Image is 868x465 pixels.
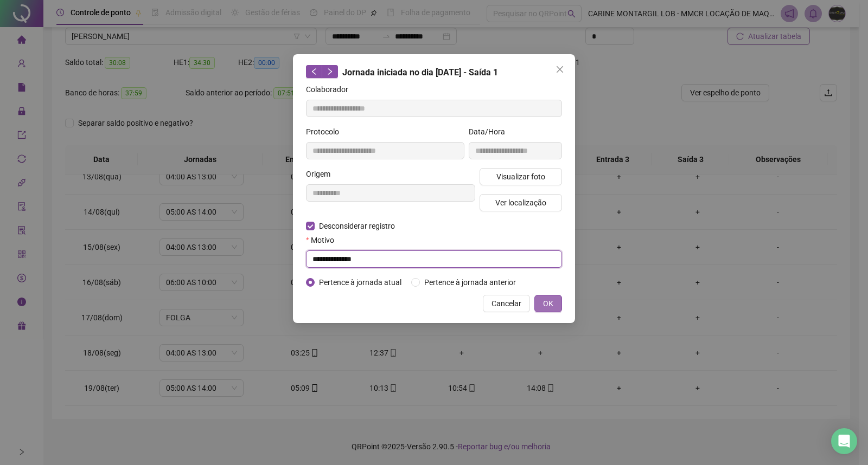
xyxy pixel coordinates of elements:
label: Data/Hora [469,126,512,138]
button: Visualizar foto [480,168,562,185]
label: Protocolo [306,126,346,138]
button: Cancelar [483,295,530,312]
span: close [556,65,564,74]
label: Motivo [306,234,341,246]
button: Ver localização [480,194,562,211]
span: Ver localização [495,197,546,209]
span: Desconsiderar registro [315,220,399,232]
div: Jornada iniciada no dia [DATE] - Saída 1 [306,65,562,79]
button: OK [534,295,562,312]
button: left [306,65,322,78]
label: Colaborador [306,83,355,95]
span: right [326,68,334,75]
span: left [310,68,318,75]
label: Origem [306,168,337,180]
span: Pertence à jornada atual [315,276,406,288]
button: Close [551,61,569,78]
span: Cancelar [492,298,521,309]
span: Visualizar foto [496,171,545,183]
button: right [322,65,338,78]
span: OK [543,298,553,309]
span: Pertence à jornada anterior [420,276,520,288]
div: Open Intercom Messenger [831,428,857,454]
